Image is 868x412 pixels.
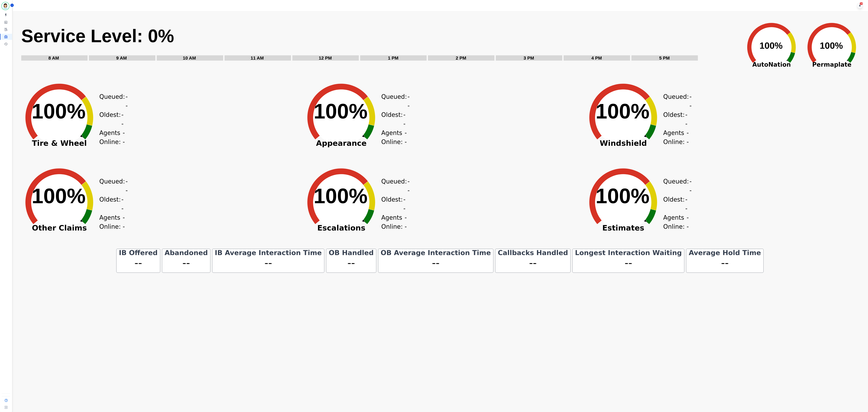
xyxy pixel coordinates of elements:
[123,213,125,231] span: --
[300,142,383,145] span: Appearance
[405,128,407,146] span: --
[380,255,491,271] div: --
[99,110,122,128] div: Oldest:
[300,226,383,229] span: Escalations
[183,55,196,60] text: 10 AM
[126,92,128,110] span: --
[497,255,569,271] div: --
[663,177,686,195] div: Queued:
[403,110,406,128] span: --
[582,142,665,145] span: Windshield
[328,251,374,255] div: OB Handled
[381,92,404,110] div: Queued:
[48,55,59,60] text: 8 AM
[759,41,783,51] text: 100%
[18,226,101,229] span: Other Claims
[21,25,740,65] svg: Service Level: 0%
[328,255,374,271] div: --
[21,26,174,46] text: Service Level: 0%
[121,110,124,128] span: --
[118,251,158,255] div: IB Offered
[659,55,670,60] text: 5 PM
[126,177,128,195] span: --
[574,251,682,255] div: Longest Interaction Waiting
[381,110,404,128] div: Oldest:
[164,255,208,271] div: --
[591,55,602,60] text: 4 PM
[689,92,692,110] span: --
[582,226,665,229] span: Estimates
[688,255,761,271] div: --
[99,128,125,146] div: Agents Online:
[663,195,686,213] div: Oldest:
[497,251,569,255] div: Callbacks Handled
[164,251,208,255] div: Abandoned
[405,213,407,231] span: --
[663,213,689,231] div: Agents Online:
[685,195,687,213] span: --
[687,213,689,231] span: --
[802,60,862,69] span: Permaplate
[314,184,368,208] text: 100%
[574,255,682,271] div: --
[32,184,86,208] text: 100%
[18,142,101,145] span: Tire & Wheel
[319,55,332,60] text: 12 PM
[687,128,689,146] span: --
[121,195,124,213] span: --
[381,213,407,231] div: Agents Online:
[99,195,122,213] div: Oldest:
[381,177,404,195] div: Queued:
[118,255,158,271] div: --
[214,251,322,255] div: IB Average Interaction Time
[381,195,404,213] div: Oldest:
[456,55,466,60] text: 2 PM
[403,195,406,213] span: --
[688,251,761,255] div: Average Hold Time
[689,177,692,195] span: --
[123,128,125,146] span: --
[32,99,86,123] text: 100%
[99,213,125,231] div: Agents Online:
[663,110,686,128] div: Oldest:
[2,2,9,10] img: Bordered avatar
[116,55,127,60] text: 9 AM
[820,41,843,51] text: 100%
[407,92,410,110] span: --
[99,92,122,110] div: Queued:
[685,110,687,128] span: --
[663,128,689,146] div: Agents Online:
[860,2,863,5] div: +99
[251,55,264,60] text: 11 AM
[99,177,122,195] div: Queued:
[407,177,410,195] span: --
[388,55,398,60] text: 1 PM
[380,251,491,255] div: OB Average Interaction Time
[314,99,368,123] text: 100%
[596,99,649,123] text: 100%
[214,255,322,271] div: --
[524,55,534,60] text: 3 PM
[381,128,407,146] div: Agents Online:
[596,184,649,208] text: 100%
[663,92,686,110] div: Queued:
[741,60,802,69] span: AutoNation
